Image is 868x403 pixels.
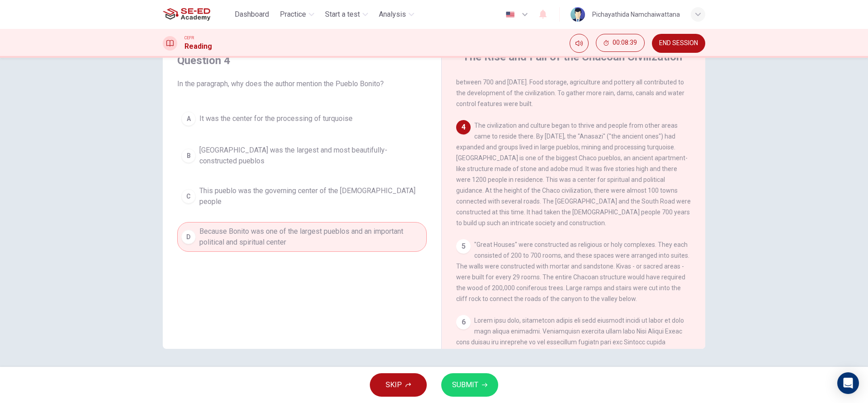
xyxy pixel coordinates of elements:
[386,379,402,391] span: SKIP
[177,53,427,68] h4: Question 4
[570,34,589,53] div: Mute
[456,239,471,254] div: 5
[199,226,423,248] span: Because Bonito was one of the largest pueblos and an important political and spiritual center
[181,189,196,204] div: C
[199,145,423,167] span: [GEOGRAPHIC_DATA] was the largest and most beautifully-constructed pueblos
[163,5,210,23] img: SE-ED Academy logo
[592,9,680,20] div: Pichayathida Namchaiwattana
[163,5,231,23] a: SE-ED Academy logo
[325,9,360,20] span: Start a test
[456,120,471,134] div: 4
[321,6,372,23] button: Start a test
[276,6,318,23] button: Practice
[280,9,306,20] span: Practice
[177,79,427,89] span: In the paragraph, why does the author mention the Pueblo Bonito?
[652,34,705,53] button: END SESSION
[379,9,406,20] span: Analysis
[441,373,498,397] button: SUBMIT
[177,222,427,252] button: DBecause Bonito was one of the largest pueblos and an important political and spiritual center
[181,148,196,163] div: B
[177,181,427,211] button: CThis pueblo was the governing center of the [DEMOGRAPHIC_DATA] people
[231,6,273,23] button: Dashboard
[181,230,196,244] div: D
[184,35,194,41] span: CEFR
[199,185,423,207] span: This pueblo was the governing center of the [DEMOGRAPHIC_DATA] people
[596,34,645,53] div: Hide
[177,141,427,171] button: B[GEOGRAPHIC_DATA] was the largest and most beautifully-constructed pueblos
[456,122,691,227] span: The civilization and culture began to thrive and people from other areas came to reside there. By...
[199,113,353,124] span: It was the center for the processing of turquoise
[184,41,212,52] h1: Reading
[181,111,196,126] div: A
[613,39,637,46] span: 00:08:39
[837,372,859,394] div: Open Intercom Messenger
[596,34,645,52] button: 00:08:39
[505,11,516,18] img: en
[375,6,418,23] button: Analysis
[456,241,689,302] span: "Great Houses" were constructed as religious or holy complexes. They each consisted of 200 to 700...
[571,7,585,22] img: Profile picture
[452,379,478,391] span: SUBMIT
[659,40,698,47] span: END SESSION
[456,315,471,329] div: 6
[177,107,427,130] button: AIt was the center for the processing of turquoise
[370,373,427,397] button: SKIP
[235,9,269,20] span: Dashboard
